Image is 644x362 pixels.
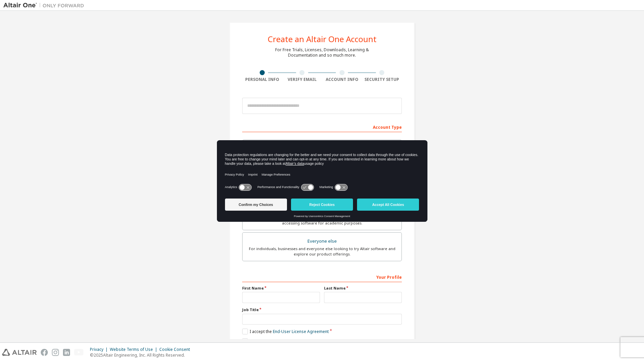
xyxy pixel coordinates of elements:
[242,329,329,334] label: I accept the
[52,349,59,356] img: instagram.svg
[362,77,402,82] div: Security Setup
[273,329,329,334] a: End-User License Agreement
[322,77,362,82] div: Account Info
[275,47,369,58] div: For Free Trials, Licenses, Downloads, Learning & Documentation and so much more.
[63,349,70,356] img: linkedin.svg
[242,338,347,344] label: I would like to receive marketing emails from Altair
[282,77,322,82] div: Verify Email
[159,347,194,352] div: Cookie Consent
[242,307,402,312] label: Job Title
[242,121,402,132] div: Account Type
[324,285,402,291] label: Last Name
[90,352,194,358] p: © 2025 Altair Engineering, Inc. All Rights Reserved.
[74,349,84,356] img: youtube.svg
[242,77,282,82] div: Personal Info
[110,347,159,352] div: Website Terms of Use
[247,246,397,257] div: For individuals, businesses and everyone else looking to try Altair software and explore our prod...
[90,347,110,352] div: Privacy
[2,349,37,356] img: altair_logo.svg
[242,285,320,291] label: First Name
[247,237,397,246] div: Everyone else
[242,271,402,282] div: Your Profile
[268,35,377,43] div: Create an Altair One Account
[41,349,48,356] img: facebook.svg
[3,2,88,9] img: Altair One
